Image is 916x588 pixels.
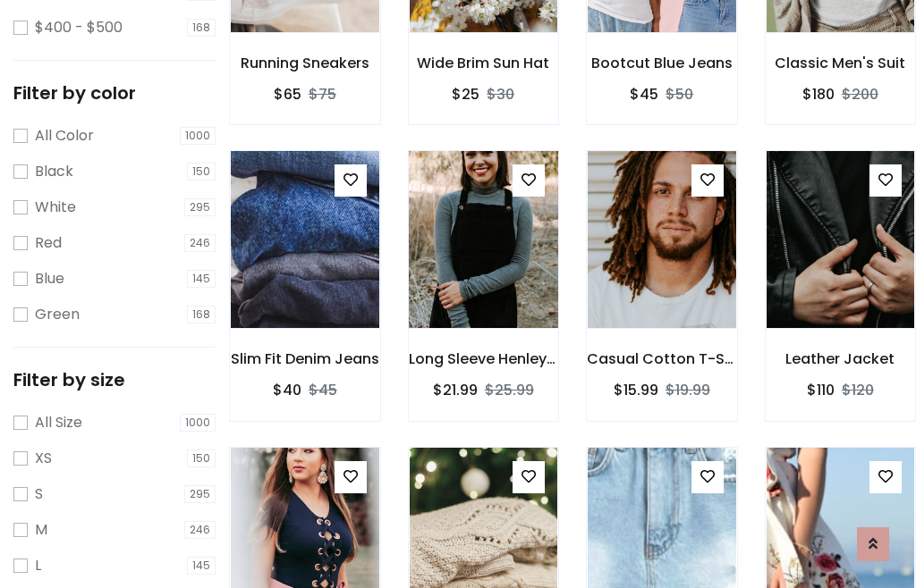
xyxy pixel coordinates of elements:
h5: Filter by size [13,369,216,391]
del: $30 [487,84,514,105]
h5: Filter by color [13,82,216,104]
h6: Slim Fit Denim Jeans [230,350,380,367]
label: Red [35,232,62,254]
h6: $180 [802,86,835,103]
span: 150 [187,163,216,181]
label: All Color [35,125,94,147]
span: 295 [184,485,216,503]
del: $50 [666,84,693,105]
label: M [35,519,47,541]
span: 295 [184,198,216,216]
del: $45 [309,380,337,400]
span: 1000 [180,127,216,145]
span: 246 [184,521,216,539]
span: 145 [187,270,216,288]
span: 145 [187,557,216,575]
h6: Long Sleeve Henley T-Shirt [409,350,559,367]
span: 168 [187,306,216,323]
span: 150 [187,449,216,467]
label: XS [35,448,52,469]
label: All Size [35,412,82,433]
h6: Running Sneakers [230,55,380,71]
label: Blue [35,268,64,290]
label: Green [35,304,80,325]
h6: $45 [630,86,658,103]
label: White [35,197,76,218]
h6: $15.99 [614,382,658,399]
del: $200 [842,84,878,105]
h6: $40 [273,382,301,399]
h6: Bootcut Blue Jeans [587,55,737,71]
h6: Classic Men's Suit [766,55,916,71]
label: S [35,483,43,505]
label: L [35,555,41,576]
h6: $21.99 [433,382,478,399]
del: $75 [309,84,336,105]
del: $120 [842,380,874,400]
h6: $65 [274,86,301,103]
label: $400 - $500 [35,17,123,38]
h6: Leather Jacket [766,350,916,367]
span: 246 [184,234,216,252]
span: 1000 [180,414,216,432]
del: $25.99 [485,380,534,400]
h6: $110 [807,382,835,399]
h6: Wide Brim Sun Hat [409,55,559,71]
del: $19.99 [666,380,710,400]
label: Black [35,161,73,182]
h6: $25 [452,86,479,103]
span: 168 [187,19,216,37]
h6: Casual Cotton T-Shirt [587,350,737,367]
